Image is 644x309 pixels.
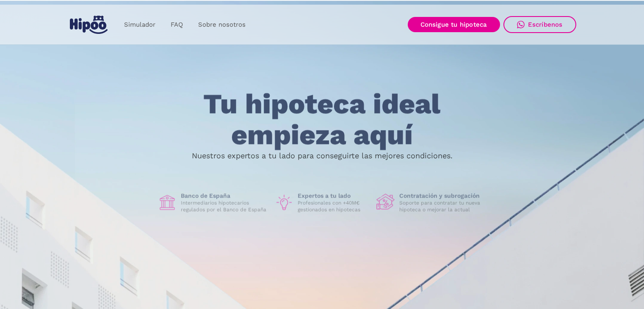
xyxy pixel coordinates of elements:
[399,192,486,200] h1: Contratación y subrogación
[192,152,453,159] p: Nuestros expertos a tu lado para conseguirte las mejores condiciones.
[181,200,268,213] p: Intermediarios hipotecarios regulados por el Banco de España
[68,12,110,37] a: home
[161,89,482,150] h1: Tu hipoteca ideal empieza aquí
[298,192,370,200] h1: Expertos a tu lado
[163,17,191,33] a: FAQ
[528,21,563,28] div: Escríbenos
[116,17,163,33] a: Simulador
[408,17,500,32] a: Consigue tu hipoteca
[298,200,370,213] p: Profesionales con +40M€ gestionados en hipotecas
[503,16,576,33] a: Escríbenos
[181,192,268,200] h1: Banco de España
[399,200,486,213] p: Soporte para contratar tu nueva hipoteca o mejorar la actual
[191,17,253,33] a: Sobre nosotros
